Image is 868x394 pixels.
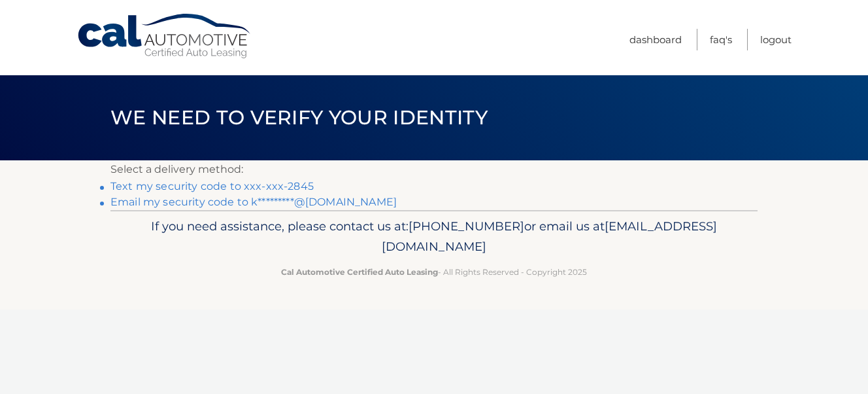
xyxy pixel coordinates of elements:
span: [PHONE_NUMBER] [409,219,524,234]
a: Text my security code to xxx-xxx-2845 [110,180,314,192]
a: FAQ's [710,29,732,50]
a: Logout [760,29,792,50]
a: Dashboard [629,29,682,50]
strong: Cal Automotive Certified Auto Leasing [281,267,438,277]
p: - All Rights Reserved - Copyright 2025 [119,265,749,279]
a: Email my security code to k*********@[DOMAIN_NAME] [110,196,397,208]
p: If you need assistance, please contact us at: or email us at [119,216,749,258]
span: We need to verify your identity [110,105,488,130]
a: Cal Automotive [76,13,253,60]
p: Select a delivery method: [110,160,758,179]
